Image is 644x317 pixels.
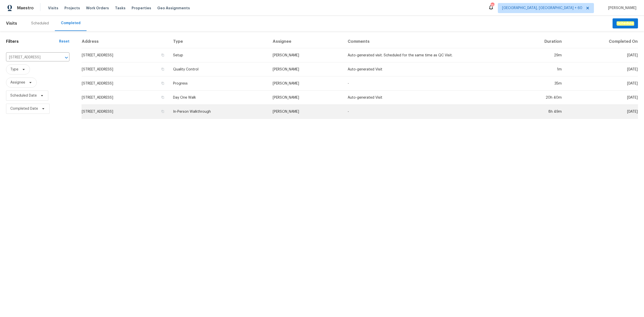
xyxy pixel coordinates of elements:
[82,62,169,76] td: [STREET_ADDRESS]
[6,39,59,44] h1: Filters
[269,76,344,91] td: [PERSON_NAME]
[169,91,269,105] td: Day One Walk
[82,35,169,48] th: Address
[160,53,165,57] button: Copy Address
[566,105,638,119] td: [DATE]
[566,91,638,105] td: [DATE]
[344,62,511,76] td: Auto-generated Visit
[613,18,638,29] button: Schedule
[64,6,80,11] span: Projects
[344,91,511,105] td: Auto-generated Visit
[31,21,49,26] div: Scheduled
[510,35,566,48] th: Duration
[510,91,566,105] td: 20h 40m
[115,6,126,10] span: Tasks
[510,105,566,119] td: 8h 49m
[566,48,638,62] td: [DATE]
[617,21,634,25] em: Schedule
[82,76,169,91] td: [STREET_ADDRESS]
[48,6,58,11] span: Visits
[160,67,165,71] button: Copy Address
[566,62,638,76] td: [DATE]
[10,67,18,72] span: Type
[269,105,344,119] td: [PERSON_NAME]
[169,48,269,62] td: Setup
[17,6,34,11] span: Maestro
[606,6,636,11] span: [PERSON_NAME]
[59,39,69,44] div: Reset
[10,106,38,111] span: Completed Date
[6,54,55,61] input: Search for an address...
[160,95,165,100] button: Copy Address
[566,35,638,48] th: Completed On
[269,91,344,105] td: [PERSON_NAME]
[269,35,344,48] th: Assignee
[269,62,344,76] td: [PERSON_NAME]
[63,54,70,61] button: Open
[160,109,165,114] button: Copy Address
[502,6,582,11] span: [GEOGRAPHIC_DATA], [GEOGRAPHIC_DATA] + 60
[510,62,566,76] td: 1m
[566,76,638,91] td: [DATE]
[269,48,344,62] td: [PERSON_NAME]
[160,81,165,86] button: Copy Address
[86,6,109,11] span: Work Orders
[510,48,566,62] td: 29m
[169,105,269,119] td: In-Person Walkthrough
[6,18,17,29] span: Visits
[510,76,566,91] td: 35m
[10,93,37,98] span: Scheduled Date
[82,48,169,62] td: [STREET_ADDRESS]
[82,105,169,119] td: [STREET_ADDRESS]
[169,35,269,48] th: Type
[344,48,511,62] td: Auto-generated visit. Scheduled for the same time as QC Visit.
[169,76,269,91] td: Progress
[157,6,190,11] span: Geo Assignments
[132,6,151,11] span: Properties
[82,91,169,105] td: [STREET_ADDRESS]
[61,21,80,26] div: Completed
[344,35,511,48] th: Comments
[344,105,511,119] td: -
[344,76,511,91] td: -
[10,80,25,85] span: Assignee
[491,3,494,8] div: 750
[169,62,269,76] td: Quality Control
